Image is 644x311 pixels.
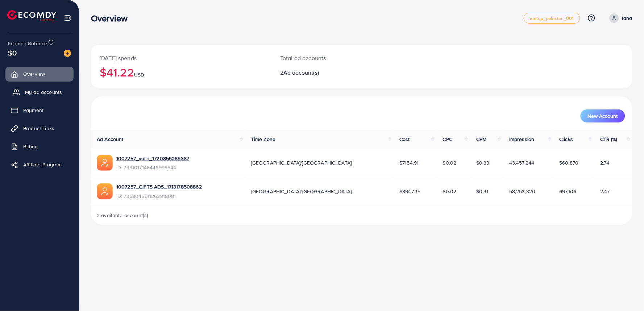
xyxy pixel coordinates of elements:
[443,188,457,195] span: $0.02
[530,16,574,21] span: metap_pakistan_001
[5,139,74,154] a: Billing
[509,188,536,195] span: 58,253,320
[400,136,410,143] span: Cost
[509,159,535,166] span: 43,457,244
[100,65,263,79] h2: $41.22
[116,164,189,171] span: ID: 7391017148446998544
[476,136,486,143] span: CPM
[8,47,17,58] span: $0
[5,85,74,99] a: My ad accounts
[97,183,113,199] img: ic-ads-acc.e4c84228.svg
[23,125,54,132] span: Product Links
[476,188,489,195] span: $0.31
[581,109,625,123] button: New Account
[5,103,74,117] a: Payment
[251,159,352,166] span: [GEOGRAPHIC_DATA]/[GEOGRAPHIC_DATA]
[560,159,579,166] span: 560,870
[251,188,352,195] span: [GEOGRAPHIC_DATA]/[GEOGRAPHIC_DATA]
[607,13,632,23] a: taha
[476,159,490,166] span: $0.33
[116,155,189,162] a: 1007257_varri_1720855285387
[622,14,632,22] p: taha
[134,71,144,78] span: USD
[23,161,62,168] span: Affiliate Program
[443,159,457,166] span: $0.02
[280,54,398,62] p: Total ad accounts
[116,192,202,200] span: ID: 7358045611263918081
[64,50,71,57] img: image
[400,188,421,195] span: $8947.35
[116,183,202,190] a: 1007257_GIFTS ADS_1713178508862
[560,188,577,195] span: 697,106
[97,136,124,143] span: Ad Account
[64,14,72,22] img: menu
[5,67,74,81] a: Overview
[524,13,580,24] a: metap_pakistan_001
[251,136,275,143] span: Time Zone
[7,10,56,21] img: logo
[5,157,74,172] a: Affiliate Program
[613,278,639,306] iframe: Chat
[600,188,610,195] span: 2.47
[100,54,263,62] p: [DATE] spends
[23,70,45,78] span: Overview
[91,13,133,24] h3: Overview
[5,121,74,136] a: Product Links
[600,159,610,166] span: 2.74
[8,40,47,47] span: Ecomdy Balance
[600,136,617,143] span: CTR (%)
[280,69,398,76] h2: 2
[560,136,573,143] span: Clicks
[443,136,452,143] span: CPC
[283,69,319,76] span: Ad account(s)
[25,88,62,96] span: My ad accounts
[400,159,419,166] span: $7154.91
[23,143,38,150] span: Billing
[588,113,618,119] span: New Account
[97,212,149,219] span: 2 available account(s)
[97,155,113,171] img: ic-ads-acc.e4c84228.svg
[509,136,535,143] span: Impression
[23,107,43,114] span: Payment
